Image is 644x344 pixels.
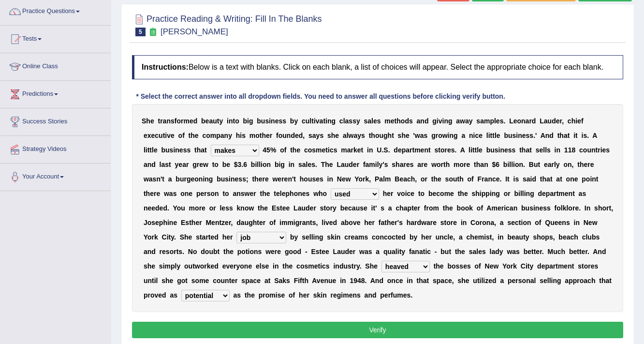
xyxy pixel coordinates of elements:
b: w [460,117,465,125]
b: h [401,132,406,139]
b: t [557,132,560,139]
b: A [541,132,545,139]
b: t [392,132,394,139]
b: e [496,117,500,125]
b: e [295,132,299,139]
b: u [306,117,310,125]
b: c [155,132,159,139]
b: e [398,146,402,154]
b: . [388,146,390,154]
b: n [449,132,454,139]
b: b [257,117,261,125]
b: f [581,117,584,125]
b: e [556,117,560,125]
b: g [431,132,436,139]
b: e [150,117,154,125]
b: s [512,132,516,139]
b: i [165,132,167,139]
b: A [460,146,465,154]
b: b [290,117,294,125]
b: e [577,117,581,125]
b: i [473,132,475,139]
b: e [522,132,526,139]
b: d [394,146,398,154]
a: Predictions [0,81,111,105]
b: d [532,117,536,125]
b: m [210,132,216,139]
b: m [341,146,347,154]
b: t [194,146,197,154]
b: r [160,117,162,125]
b: A [592,132,597,139]
b: c [202,132,206,139]
b: . [381,146,383,154]
b: h [571,117,576,125]
b: a [417,117,421,125]
b: e [266,132,270,139]
b: t [323,117,325,125]
b: i [227,117,229,125]
b: e [296,146,300,154]
b: s [183,146,187,154]
b: o [375,132,380,139]
b: t [158,117,160,125]
b: o [178,132,183,139]
b: g [448,117,453,125]
b: g [332,117,336,125]
b: n [327,117,332,125]
b: s [583,132,587,139]
b: h [388,132,392,139]
b: t [260,132,262,139]
b: t [217,117,220,125]
b: f [276,132,278,139]
b: t [361,146,364,154]
b: y [228,132,232,139]
b: a [420,132,424,139]
b: l [343,117,345,125]
b: i [367,146,369,154]
b: a [564,132,568,139]
b: a [544,117,548,125]
b: s [364,117,368,125]
b: h [262,132,266,139]
b: e [479,146,483,154]
b: c [339,117,343,125]
b: r [351,146,353,154]
b: s [500,117,504,125]
b: l [477,146,479,154]
b: o [517,117,521,125]
b: e [205,117,209,125]
b: p [402,146,406,154]
b: L [509,117,513,125]
b: h [371,132,375,139]
span: 5 [135,28,146,36]
b: b [504,132,508,139]
b: a [343,132,347,139]
b: r [270,132,272,139]
b: s [361,132,365,139]
b: e [497,132,500,139]
b: d [291,132,295,139]
b: t [163,132,165,139]
b: e [195,132,199,139]
b: e [357,146,361,154]
b: s [282,117,286,125]
div: * Select the correct answer into all dropdown fields. You need to answer all questions before cli... [132,91,509,102]
b: t [428,146,431,154]
b: t [311,117,314,125]
b: a [201,146,205,154]
b: o [401,117,405,125]
b: m [414,146,420,154]
b: i [247,117,249,125]
b: s [424,132,428,139]
b: w [442,132,448,139]
b: e [479,132,483,139]
b: i [173,146,175,154]
b: o [206,132,210,139]
b: a [461,132,465,139]
b: n [444,117,448,125]
b: g [432,117,437,125]
b: r [444,146,447,154]
b: s [529,132,533,139]
b: g [454,132,458,139]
